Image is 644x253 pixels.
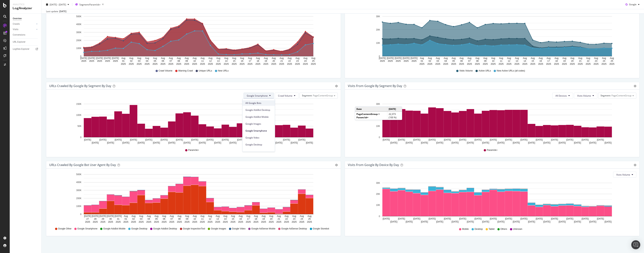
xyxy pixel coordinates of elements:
text: 06 [460,60,463,62]
text: [DATE] [104,57,111,60]
text: 2025 [427,63,432,65]
div: gear [634,85,636,87]
text: 2025 [467,63,472,65]
text: 0 [80,136,81,139]
text: 2025 [602,63,607,65]
text: [DATE] [398,138,405,141]
span: New Active URLs (all codes) [497,69,525,72]
td: Date [355,107,387,112]
text: [DATE] [283,138,290,141]
text: [DATE] [520,138,528,141]
div: Overview [13,17,22,21]
text: 2025 [97,60,102,62]
text: 03 [437,60,439,62]
text: 2025 [404,60,409,62]
text: 05 [452,60,455,62]
text: 2025 [420,63,425,65]
text: Aug [428,57,432,60]
text: [DATE] [436,141,443,144]
span: Visits Volume [616,173,630,176]
text: Aug [169,57,173,60]
text: 2025 [200,63,205,65]
text: [DATE] [306,141,313,144]
text: 2025 [459,63,464,65]
text: 11 [500,60,502,62]
text: 09 [484,60,487,62]
text: 2025 [192,63,197,65]
text: 2025 [586,63,591,65]
text: [DATE] [536,138,543,141]
text: 21 [280,60,283,62]
span: Visits Volume [459,69,473,72]
text: [DATE] [379,57,386,60]
text: Aug [499,57,503,60]
div: A chart. [348,102,635,145]
a: Overview [13,17,39,21]
text: 2025 [271,63,276,65]
span: PageContentGroup [313,94,333,97]
text: 2025 [232,63,237,65]
span: Unique URLs [199,69,212,72]
span: [DATE] - [DATE] [50,3,66,6]
div: Visits [13,28,18,31]
text: Aug [491,57,495,60]
text: Aug [539,57,543,60]
text: 2025 [129,63,134,65]
text: [DATE] [411,57,418,60]
text: 2025 [153,63,158,65]
text: [DATE] [84,138,91,141]
text: Aug [232,57,236,60]
text: Aug [602,57,606,60]
text: 05 [154,60,156,62]
text: 2025 [546,63,551,65]
text: 16 [539,60,542,62]
span: All Google Bots [245,101,272,105]
text: 20 [272,60,275,62]
text: 10K [376,125,380,128]
text: 12 [508,60,510,62]
text: 200K [76,39,81,42]
a: Crawls [13,22,35,26]
text: [DATE] [206,138,214,141]
div: Open Intercom Messenger [631,240,640,249]
text: 10K [376,42,380,44]
text: 2025 [538,63,543,65]
button: Visits Volume [574,93,597,99]
span: Google AdsBot Mobile [245,115,272,119]
span: PageContentGroup [611,94,631,97]
text: 20 [571,60,574,62]
div: [DATE] [59,10,66,13]
text: 25 [312,60,315,62]
button: [DATE] - [DATE] [45,1,71,7]
text: 25 [611,60,613,62]
text: 01 [122,60,125,62]
div: Last update [46,10,66,13]
text: Aug [444,57,448,60]
text: Aug [161,57,165,60]
text: 2025 [208,63,213,65]
text: [DATE] [168,141,175,144]
text: 04 [444,60,447,62]
text: Aug [562,57,566,60]
div: Crawls [13,22,20,26]
td: 22,373 (100 %) [387,112,402,120]
text: Aug [177,57,181,60]
div: A chart. [348,14,635,66]
button: Google Smartphone [244,93,274,99]
text: 2025 [121,63,126,65]
text: 24 [304,60,307,62]
text: Aug [295,57,299,60]
text: 500K [76,15,81,18]
text: 50K [78,125,81,128]
text: 24 [603,60,605,62]
text: 2025 [81,60,86,62]
text: 04 [146,60,148,62]
text: 18 [555,60,558,62]
text: 08 [476,60,479,62]
text: 2025 [435,63,440,65]
text: [DATE] [122,141,129,144]
span: Google [629,3,637,6]
text: [DATE] [115,138,122,141]
text: [DATE] [199,141,206,144]
text: [DATE] [230,141,237,144]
